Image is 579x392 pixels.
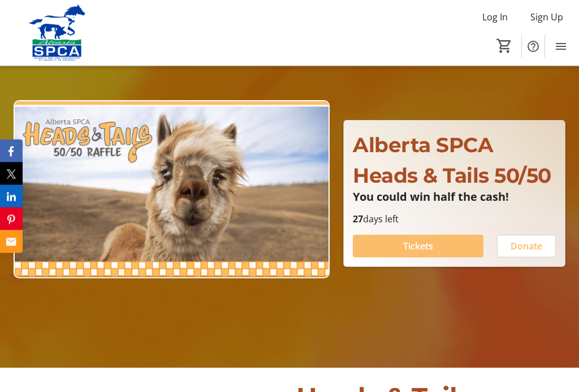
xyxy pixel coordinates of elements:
span: Tickets [403,240,433,253]
span: Log In [482,10,508,24]
span: Alberta SPCA [353,133,493,158]
img: Alberta SPCA's Logo [7,5,107,61]
button: Sign Up [521,8,572,26]
button: Tickets [353,235,483,258]
p: You could win half the cash! [353,191,556,204]
button: Cart [494,36,515,56]
span: 27 [353,213,363,226]
p: days left [353,213,556,226]
button: Donate [497,235,556,258]
span: Heads & Tails 50/50 [353,163,551,188]
img: Campaign CTA Media Photo [14,101,330,279]
span: Sign Up [530,10,563,24]
span: Donate [511,240,542,253]
button: Log In [473,8,517,26]
button: Help [522,35,545,58]
button: Menu [550,35,572,58]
